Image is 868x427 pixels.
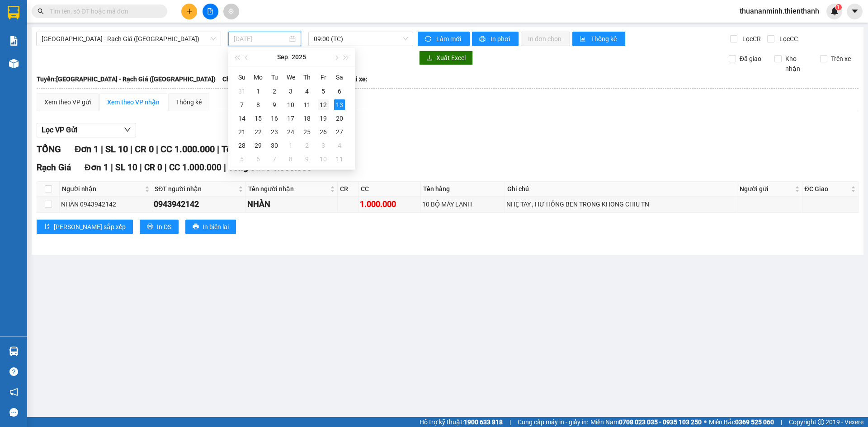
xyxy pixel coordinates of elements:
[299,125,315,139] td: 2025-09-25
[9,367,18,376] span: question-circle
[732,5,826,17] span: thuananminh.thienthanh
[85,162,108,173] span: Đơn 1
[283,152,299,166] td: 2025-10-08
[847,4,863,19] button: caret-down
[135,144,154,155] span: CR 0
[472,32,519,46] button: printerIn phơi
[236,127,247,137] div: 21
[735,418,774,426] strong: 0369 525 060
[107,97,160,107] div: Xem theo VP nhận
[425,36,433,43] span: sync
[62,184,143,194] span: Người nhận
[50,6,156,16] input: Tìm tên, số ĐT hoặc mã đơn
[203,4,218,19] button: file-add
[54,222,126,232] span: [PERSON_NAME] sắp xếp
[115,162,137,173] span: SL 10
[111,162,113,173] span: |
[223,4,239,19] button: aim
[740,184,793,194] span: Người gửi
[37,75,216,83] b: Tuyến: [GEOGRAPHIC_DATA] - Rạch Giá ([GEOGRAPHIC_DATA])
[236,140,247,151] div: 28
[144,162,162,173] span: CR 0
[105,144,128,155] span: SL 10
[250,112,266,125] td: 2025-09-15
[266,84,283,98] td: 2025-09-02
[234,84,250,98] td: 2025-08-31
[9,347,19,356] img: warehouse-icon
[266,98,283,112] td: 2025-09-09
[331,70,348,84] th: Sa
[334,154,345,164] div: 11
[285,99,296,110] div: 10
[331,125,348,139] td: 2025-09-27
[236,99,247,110] div: 7
[234,34,288,44] input: 13/09/2025
[837,4,840,10] span: 1
[331,139,348,152] td: 2025-10-04
[181,4,197,19] button: plus
[9,59,19,68] img: warehouse-icon
[505,182,737,197] th: Ghi chú
[253,99,264,110] div: 8
[318,140,329,151] div: 3
[851,7,859,15] span: caret-down
[266,112,283,125] td: 2025-09-16
[302,140,312,151] div: 2
[283,139,299,152] td: 2025-10-01
[160,144,215,155] span: CC 1.000.000
[250,139,266,152] td: 2025-09-29
[157,222,171,232] span: In DS
[580,36,587,43] span: bar-chart
[101,144,103,155] span: |
[315,139,331,152] td: 2025-10-03
[283,98,299,112] td: 2025-09-10
[709,417,774,427] span: Miền Bắc
[169,162,222,173] span: CC 1.000.000
[285,86,296,97] div: 3
[203,222,229,232] span: In biên lai
[421,182,505,197] th: Tên hàng
[359,182,421,197] th: CC
[590,417,702,427] span: Miền Nam
[269,140,280,151] div: 30
[176,97,202,107] div: Thống kê
[315,152,331,166] td: 2025-10-10
[334,127,345,137] div: 27
[253,140,264,151] div: 29
[318,127,329,137] div: 26
[42,32,216,46] span: Sài Gòn - Rạch Giá (Hàng Hoá)
[283,84,299,98] td: 2025-09-03
[222,74,288,84] span: Chuyến: (09:00 [DATE])
[805,184,849,194] span: ĐC Giao
[302,86,312,97] div: 4
[253,86,264,97] div: 1
[269,99,280,110] div: 9
[518,417,588,427] span: Cung cấp máy in - giấy in:
[334,86,345,97] div: 6
[318,99,329,110] div: 12
[253,154,264,164] div: 6
[266,125,283,139] td: 2025-09-23
[124,126,131,133] span: down
[292,48,306,66] button: 2025
[247,198,335,211] div: NHÀN
[299,112,315,125] td: 2025-09-18
[818,419,824,425] span: copyright
[269,127,280,137] div: 23
[331,84,348,98] td: 2025-09-06
[334,99,345,110] div: 13
[269,86,280,97] div: 2
[152,197,246,212] td: 0943942142
[9,36,19,46] img: solution-icon
[234,70,250,84] th: Su
[285,127,296,137] div: 24
[234,112,250,125] td: 2025-09-14
[140,162,142,173] span: |
[8,6,19,19] img: logo-vxr
[207,8,213,14] span: file-add
[246,197,337,212] td: NHÀN
[234,139,250,152] td: 2025-09-28
[44,223,50,230] span: sort-ascending
[266,152,283,166] td: 2025-10-07
[250,70,266,84] th: Mo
